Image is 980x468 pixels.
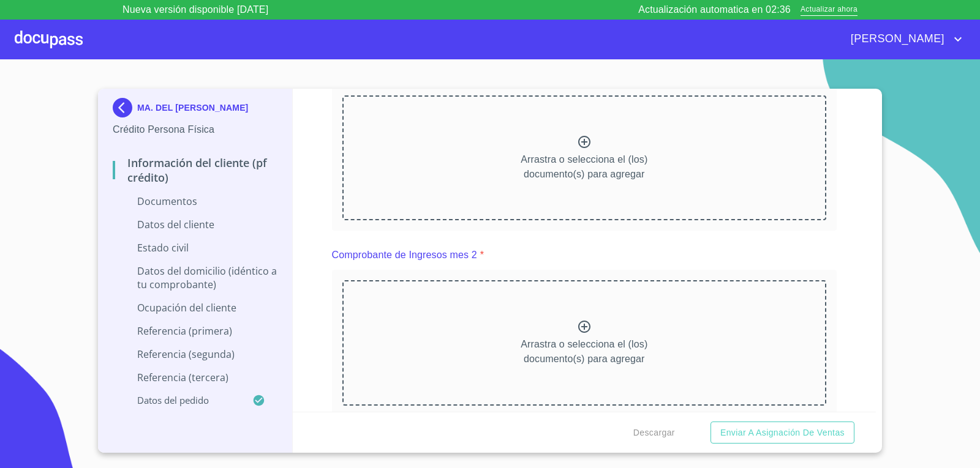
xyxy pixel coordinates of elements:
[842,29,965,49] button: account of current user
[113,241,277,254] p: Estado Civil
[113,155,277,185] p: Información del cliente (PF crédito)
[638,2,791,17] p: Actualización automatica en 02:36
[628,422,680,444] button: Descargar
[113,98,277,122] div: MA. DEL [PERSON_NAME]
[521,152,647,182] p: Arrastra o selecciona el (los) documento(s) para agregar
[710,422,854,444] button: Enviar a Asignación de Ventas
[113,324,277,338] p: Referencia (primera)
[113,98,137,117] img: Docupass spot blue
[113,122,277,137] p: Crédito Persona Física
[113,301,277,314] p: Ocupación del Cliente
[123,2,268,17] p: Nueva versión disponible [DATE]
[113,347,277,361] p: Referencia (segunda)
[332,248,477,262] p: Comprobante de Ingresos mes 2
[113,218,277,231] p: Datos del cliente
[113,394,252,406] p: Datos del pedido
[633,425,675,440] span: Descargar
[720,425,845,440] span: Enviar a Asignación de Ventas
[842,29,951,49] span: [PERSON_NAME]
[137,103,248,113] p: MA. DEL [PERSON_NAME]
[113,264,277,291] p: Datos del domicilio (idéntico a tu comprobante)
[113,371,277,384] p: Referencia (tercera)
[521,337,647,366] p: Arrastra o selecciona el (los) documento(s) para agregar
[801,4,858,17] span: Actualizar ahora
[113,195,277,208] p: Documentos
